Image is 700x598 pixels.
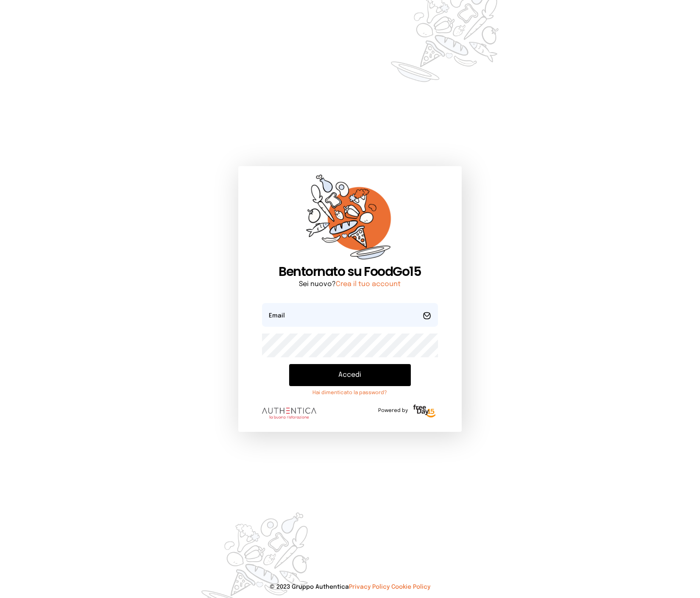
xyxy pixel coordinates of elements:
[306,175,394,264] img: sticker-orange.65babaf.png
[262,408,316,419] img: logo.8f33a47.png
[378,407,408,414] span: Powered by
[289,364,411,386] button: Accedi
[14,583,686,591] p: © 2023 Gruppo Authentica
[411,403,438,420] img: logo-freeday.3e08031.png
[336,281,401,288] a: Crea il tuo account
[262,279,438,289] p: Sei nuovo?
[391,584,430,590] a: Cookie Policy
[262,264,438,279] h1: Bentornato su FoodGo15
[349,584,390,590] a: Privacy Policy
[289,389,411,396] a: Hai dimenticato la password?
